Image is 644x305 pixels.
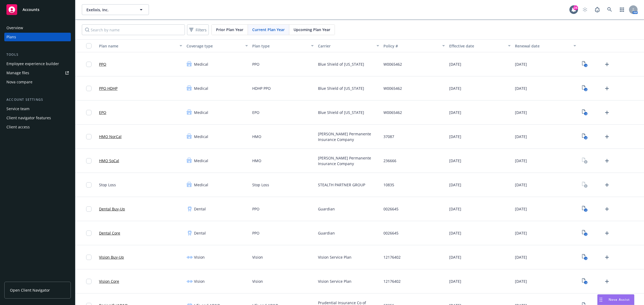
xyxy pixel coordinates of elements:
[4,114,71,122] a: Client navigator features
[252,27,285,32] span: Current Plan Year
[573,5,578,10] div: 24
[86,206,92,212] input: Toggle Row Selected
[99,230,120,236] a: Dental Core
[252,206,259,212] span: PPO
[86,62,92,67] input: Toggle Row Selected
[449,110,461,115] span: [DATE]
[252,61,259,67] span: PPO
[603,277,611,286] a: Upload Plan Documents
[449,61,461,67] span: [DATE]
[603,253,611,262] a: Upload Plan Documents
[515,43,570,49] div: Renewal date
[99,43,176,49] div: Plan name
[449,206,461,212] span: [DATE]
[603,157,611,165] a: Upload Plan Documents
[383,134,394,139] span: 37087
[585,281,586,284] text: 3
[383,206,398,212] span: 0026645
[585,233,586,236] text: 2
[383,254,401,260] span: 12176402
[23,8,39,12] span: Accounts
[86,255,92,260] input: Toggle Row Selected
[186,43,242,49] div: Coverage type
[603,205,611,213] a: Upload Plan Documents
[449,43,505,49] div: Effective date
[318,85,364,91] span: Blue Shield of [US_STATE]
[4,78,71,86] a: Nova compare
[515,134,527,139] span: [DATE]
[515,230,527,236] span: [DATE]
[252,158,261,163] span: HMO
[318,206,335,212] span: Guardian
[82,4,149,15] button: Exelixis, Inc.
[597,294,634,305] button: Nova Assist
[99,206,125,212] a: Dental Buy-Up
[383,61,402,67] span: W0065462
[99,182,116,188] span: Stop Loss
[383,230,398,236] span: 0026645
[449,182,461,188] span: [DATE]
[86,7,133,13] span: Exelixis, Inc.
[383,182,394,188] span: 10835
[580,181,589,189] a: View Plan Documents
[449,254,461,260] span: [DATE]
[515,206,527,212] span: [DATE]
[97,39,184,52] button: Plan name
[580,229,589,237] a: View Plan Documents
[318,278,352,284] span: Vision Service Plan
[318,110,364,115] span: Blue Shield of [US_STATE]
[318,131,379,142] span: [PERSON_NAME] Permanente Insurance Company
[252,43,308,49] div: Plan type
[294,27,330,32] span: Upcoming Plan Year
[603,84,611,93] a: Upload Plan Documents
[580,157,589,165] a: View Plan Documents
[585,88,586,91] text: 2
[4,69,71,77] a: Manage files
[6,33,16,41] div: Plans
[383,85,402,91] span: W0065462
[194,85,208,91] span: Medical
[447,39,513,52] button: Effective date
[383,110,402,115] span: W0065462
[194,206,206,212] span: Dental
[318,230,335,236] span: Guardian
[585,136,586,140] text: 4
[4,123,71,131] a: Client access
[515,254,527,260] span: [DATE]
[318,182,365,188] span: STEALTH PARTNER GROUP
[598,295,604,305] div: Drag to move
[99,61,106,67] a: PPO
[4,105,71,113] a: Service team
[6,78,32,86] div: Nova compare
[4,59,71,68] a: Employee experience builder
[216,27,243,32] span: Prior Plan Year
[515,278,527,284] span: [DATE]
[515,85,527,91] span: [DATE]
[252,230,259,236] span: PPO
[86,230,92,236] input: Toggle Row Selected
[513,39,579,52] button: Renewal date
[86,158,92,163] input: Toggle Row Selected
[449,278,461,284] span: [DATE]
[194,110,208,115] span: Medical
[603,60,611,69] a: Upload Plan Documents
[194,278,205,284] span: Vision
[86,86,92,91] input: Toggle Row Selected
[252,182,269,188] span: Stop Loss
[381,39,447,52] button: Policy #
[86,182,92,188] input: Toggle Row Selected
[603,132,611,141] a: Upload Plan Documents
[4,33,71,41] a: Plans
[515,61,527,67] span: [DATE]
[250,39,316,52] button: Plan type
[99,158,119,163] a: HMO SoCal
[449,134,461,139] span: [DATE]
[449,230,461,236] span: [DATE]
[515,182,527,188] span: [DATE]
[580,205,589,213] a: View Plan Documents
[10,287,50,293] span: Open Client Navigator
[318,254,352,260] span: Vision Service Plan
[86,279,92,284] input: Toggle Row Selected
[4,52,71,57] div: Tools
[194,230,206,236] span: Dental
